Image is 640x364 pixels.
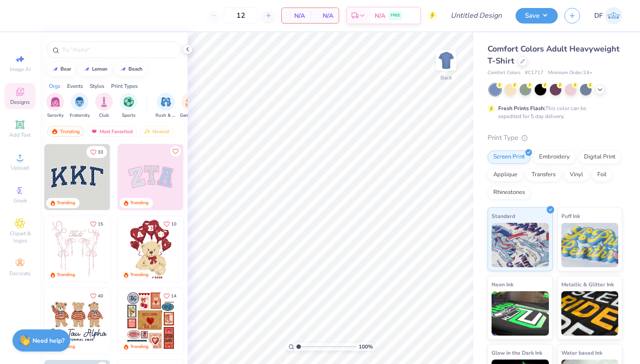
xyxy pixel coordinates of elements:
img: Metallic & Glitter Ink [561,291,619,336]
div: bear [60,67,71,71]
span: Comfort Colors Adult Heavyweight T-Shirt [488,44,620,66]
span: Club [99,112,109,119]
input: – – [224,8,258,24]
a: DF [594,7,622,24]
div: Styles [90,82,104,90]
div: filter for Sorority [46,93,64,119]
div: Trending [47,126,84,137]
span: 14 [171,294,176,298]
button: filter button [180,93,200,119]
div: Screen Print [488,150,531,164]
img: d12a98c7-f0f7-4345-bf3a-b9f1b718b86e [110,216,176,282]
div: Trending [57,272,75,278]
img: Standard [492,223,549,267]
div: Transfers [526,168,561,182]
img: 5ee11766-d822-42f5-ad4e-763472bf8dcf [183,144,249,210]
img: Back [437,51,455,69]
span: Puff Ink [561,211,580,221]
div: Most Favorited [87,126,137,137]
img: Neon Ink [492,291,549,336]
img: Rush & Bid Image [161,97,171,107]
span: Fraternity [70,112,90,119]
img: 3b9aba4f-e317-4aa7-a679-c95a879539bd [44,144,110,210]
button: filter button [46,93,64,119]
span: 40 [98,294,103,298]
div: Applique [488,168,523,182]
span: N/A [375,11,385,20]
img: Sports Image [124,97,134,107]
span: 10 [171,222,176,226]
div: Print Types [111,82,138,90]
input: Untitled Design [444,7,509,24]
img: d12c9beb-9502-45c7-ae94-40b97fdd6040 [110,288,176,354]
img: Game Day Image [185,97,196,107]
img: Newest.gif [144,128,151,135]
img: trend_line.gif [52,67,59,72]
button: Like [170,146,181,157]
div: filter for Club [95,93,113,119]
div: lemon [92,67,108,71]
span: Game Day [180,112,200,119]
span: Metallic & Glitter Ink [561,280,614,289]
div: Newest [140,126,173,137]
span: Decorate [9,270,31,277]
button: filter button [70,93,90,119]
img: Puff Ink [561,223,619,267]
button: Like [160,218,180,230]
div: Vinyl [564,168,589,182]
button: filter button [120,93,137,119]
button: Save [516,8,558,24]
div: beach [128,67,143,71]
div: Digital Print [578,150,621,164]
span: DF [594,11,603,21]
button: beach [115,63,147,76]
div: Foil [592,168,612,182]
img: 83dda5b0-2158-48ca-832c-f6b4ef4c4536 [44,216,110,282]
img: trend_line.gif [83,67,90,72]
div: Trending [130,200,148,206]
span: Comfort Colors [488,69,520,77]
div: filter for Rush & Bid [156,93,176,119]
div: Embroidery [533,150,576,164]
span: Clipart & logos [4,230,36,244]
span: Sports [122,112,136,119]
div: Orgs [49,82,60,90]
img: 6de2c09e-6ade-4b04-8ea6-6dac27e4729e [118,288,184,354]
button: Like [86,218,107,230]
img: edfb13fc-0e43-44eb-bea2-bf7fc0dd67f9 [110,144,176,210]
strong: Fresh Prints Flash: [498,105,545,112]
span: Standard [492,211,515,221]
div: Events [67,82,83,90]
div: Trending [57,200,75,206]
input: Try "Alpha" [61,45,175,54]
div: This color can be expedited for 5 day delivery. [498,104,608,120]
span: N/A [287,11,305,20]
span: Add Text [9,131,31,138]
span: Image AI [10,66,31,73]
span: Glow in the Dark Ink [492,348,542,357]
img: b0e5e834-c177-467b-9309-b33acdc40f03 [183,288,249,354]
img: Sorority Image [50,97,60,107]
button: lemon [78,63,112,76]
img: a3be6b59-b000-4a72-aad0-0c575b892a6b [44,288,110,354]
span: Rush & Bid [156,112,176,119]
button: Like [86,290,107,302]
span: 33 [98,150,103,154]
span: Minimum Order: 24 + [548,69,592,77]
div: filter for Game Day [180,93,200,119]
img: trending.gif [51,128,58,135]
span: 15 [98,222,103,226]
img: 587403a7-0594-4a7f-b2bd-0ca67a3ff8dd [118,216,184,282]
img: 9980f5e8-e6a1-4b4a-8839-2b0e9349023c [118,144,184,210]
span: Designs [10,99,30,106]
span: Upload [11,164,29,171]
div: filter for Fraternity [70,93,90,119]
button: Like [160,290,180,302]
span: Water based Ink [561,348,602,357]
img: Devon Forest [605,7,622,24]
span: FREE [391,12,400,19]
button: filter button [156,93,176,119]
img: Fraternity Image [75,97,84,107]
div: Back [440,74,452,82]
button: filter button [95,93,113,119]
